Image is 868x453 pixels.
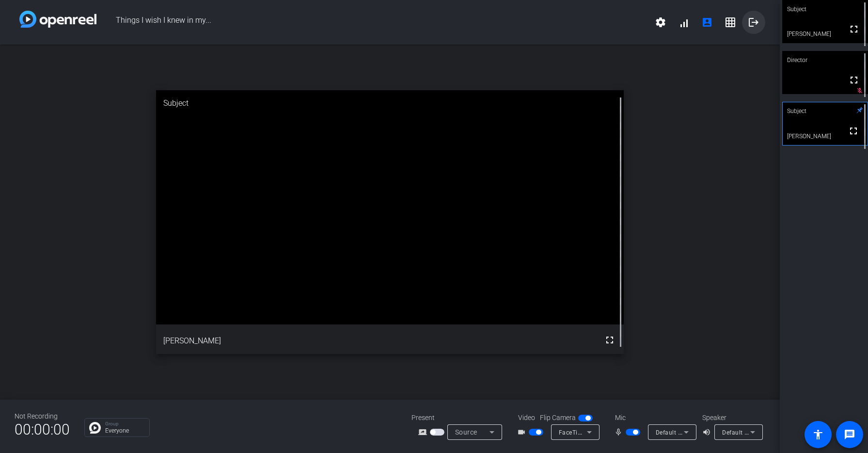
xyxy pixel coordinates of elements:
mat-icon: fullscreen [848,74,860,86]
mat-icon: mic_none [614,426,626,438]
span: 00:00:00 [15,418,70,441]
div: Speaker [702,413,760,423]
div: Subject [782,102,868,120]
mat-icon: screen_share_outline [418,426,430,438]
span: Things I wish I knew in my... [96,11,649,34]
mat-icon: message [844,429,855,440]
div: Subject [156,90,624,116]
span: Source [455,428,477,436]
div: Not Recording [15,411,70,421]
span: Flip Camera [540,413,576,423]
img: white-gradient.svg [19,11,96,28]
div: Present [411,413,508,423]
div: Director [782,51,868,69]
span: Video [518,413,535,423]
div: Mic [605,413,702,423]
mat-icon: fullscreen [848,125,859,137]
mat-icon: fullscreen [604,334,615,346]
mat-icon: settings [655,16,666,28]
span: Default - AirPods [722,428,771,436]
mat-icon: account_box [701,16,713,28]
mat-icon: grid_on [725,16,736,28]
mat-icon: videocam_outline [517,426,529,438]
span: Default - AirPods [656,428,704,436]
mat-icon: accessibility [812,429,824,440]
mat-icon: logout [748,16,759,28]
span: FaceTime HD Camera (Built-in) (05ac:8514) [559,428,683,436]
img: Chat Icon [89,422,101,434]
mat-icon: fullscreen [848,23,860,35]
mat-icon: volume_up [702,426,714,438]
p: Group [105,421,144,426]
p: Everyone [105,428,144,434]
button: signal_cellular_alt [672,11,695,34]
